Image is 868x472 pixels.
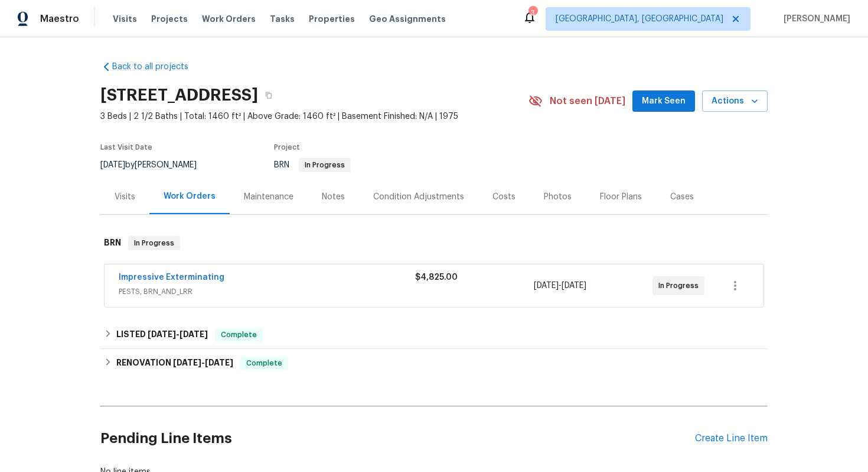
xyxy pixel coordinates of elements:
[528,7,537,19] div: 3
[100,411,695,466] h2: Pending Line Items
[322,191,345,203] div: Notes
[129,237,179,249] span: In Progress
[556,13,723,25] span: [GEOGRAPHIC_DATA], [GEOGRAPHIC_DATA]
[658,280,703,292] span: In Progress
[309,13,355,25] span: Properties
[100,161,125,169] span: [DATE]
[492,191,515,203] div: Costs
[779,13,850,25] span: [PERSON_NAME]
[300,161,350,169] span: In Progress
[113,13,137,25] span: Visits
[702,90,768,112] button: Actions
[258,85,279,106] button: Copy Address
[116,356,233,370] h6: RENOVATION
[244,191,293,203] div: Maintenance
[148,330,208,338] span: -
[119,273,224,282] a: Impressive Exterminating
[712,94,758,109] span: Actions
[373,191,464,203] div: Condition Adjustments
[600,191,642,203] div: Floor Plans
[274,161,351,169] span: BRN
[670,191,694,203] div: Cases
[151,13,188,25] span: Projects
[534,280,586,292] span: -
[544,191,572,203] div: Photos
[100,144,152,151] span: Last Visit Date
[40,13,79,25] span: Maestro
[148,330,176,338] span: [DATE]
[100,111,528,122] span: 3 Beds | 2 1/2 Baths | Total: 1460 ft² | Above Grade: 1460 ft² | Basement Finished: N/A | 1975
[534,282,559,290] span: [DATE]
[173,358,233,367] span: -
[270,15,295,23] span: Tasks
[180,330,208,338] span: [DATE]
[115,191,135,203] div: Visits
[116,328,208,342] h6: LISTED
[562,282,586,290] span: [DATE]
[100,321,768,349] div: LISTED [DATE]-[DATE]Complete
[205,358,233,367] span: [DATE]
[550,95,625,107] span: Not seen [DATE]
[100,158,211,172] div: by [PERSON_NAME]
[695,433,768,444] div: Create Line Item
[369,13,446,25] span: Geo Assignments
[632,90,695,112] button: Mark Seen
[242,357,287,369] span: Complete
[164,190,216,202] div: Work Orders
[119,286,415,298] span: PESTS, BRN_AND_LRR
[216,329,262,341] span: Complete
[104,236,121,250] h6: BRN
[173,358,201,367] span: [DATE]
[100,61,214,73] a: Back to all projects
[100,224,768,262] div: BRN In Progress
[100,349,768,377] div: RENOVATION [DATE]-[DATE]Complete
[202,13,256,25] span: Work Orders
[642,94,686,109] span: Mark Seen
[274,144,300,151] span: Project
[100,89,258,101] h2: [STREET_ADDRESS]
[415,273,458,282] span: $4,825.00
